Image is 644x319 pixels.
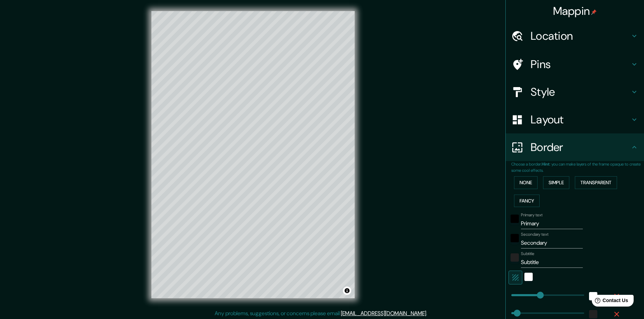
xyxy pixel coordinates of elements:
[514,176,538,189] button: None
[531,85,630,99] h4: Style
[506,133,644,161] div: Border
[341,310,426,317] a: [EMAIL_ADDRESS][DOMAIN_NAME]
[215,309,427,318] p: Any problems, suggestions, or concerns please email .
[531,57,630,71] h4: Pins
[506,22,644,50] div: Location
[531,113,630,126] h4: Layout
[514,195,540,207] button: Fancy
[582,292,636,311] iframe: Help widget launcher
[531,140,630,154] h4: Border
[511,215,519,223] button: black
[524,273,533,281] button: white
[589,310,597,318] button: color-222222
[506,50,644,78] div: Pins
[531,29,630,43] h4: Location
[542,161,550,167] b: Hint
[521,212,542,218] label: Primary text
[511,253,519,262] button: color-222222
[521,232,549,237] label: Secondary text
[521,251,534,257] label: Subtitle
[427,309,428,318] div: .
[553,4,597,18] h4: Mappin
[543,176,569,189] button: Simple
[506,106,644,133] div: Layout
[343,287,351,295] button: Toggle attribution
[428,309,430,318] div: .
[506,78,644,106] div: Style
[591,9,597,15] img: pin-icon.png
[511,161,644,173] p: Choose a border. : you can make layers of the frame opaque to create some cool effects.
[575,176,617,189] button: Transparent
[511,234,519,242] button: black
